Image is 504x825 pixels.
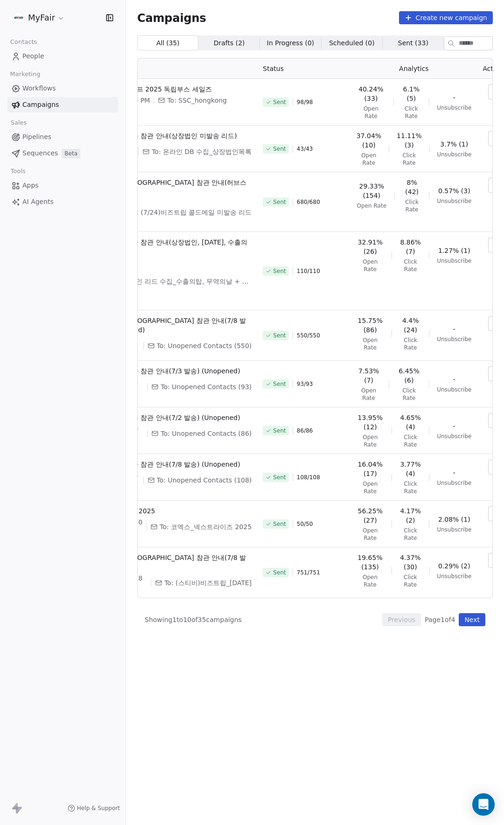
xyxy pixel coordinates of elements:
[399,238,422,256] span: 8.86% (7)
[72,238,252,256] span: 비즈트립_두바이, 홍콩 참관 안내(상장법인, [DATE], 수출의 탑)
[356,460,384,478] span: 16.04% (17)
[453,93,455,102] span: -
[257,58,350,79] th: Status
[398,38,428,48] span: Sent ( 33 )
[356,316,384,335] span: 15.75% (86)
[22,197,54,207] span: AI Agents
[399,527,422,542] span: Click Rate
[399,506,422,525] span: 4.17% (2)
[161,382,252,392] span: To: Unopened Contacts (93)
[356,413,384,432] span: 13.95% (12)
[22,148,58,158] span: Sequences
[438,515,470,524] span: 2.08% (1)
[438,246,470,255] span: 1.27% (1)
[7,116,31,130] span: Sales
[472,793,495,816] div: Open Intercom Messenger
[297,267,320,275] span: 110 / 110
[6,67,44,81] span: Marketing
[297,427,313,434] span: 86 / 86
[297,380,313,388] span: 93 / 93
[399,433,422,448] span: Click Rate
[72,553,252,572] span: 비즈트립_두바이, [GEOGRAPHIC_DATA] 참관 안내(7/8 발송_스티비)
[7,81,118,96] a: Workflows
[22,181,39,190] span: Apps
[7,97,118,112] a: Campaigns
[356,84,385,103] span: 40.24% (33)
[62,149,80,158] span: Beta
[437,433,471,440] span: Unsubscribe
[438,561,470,571] span: 0.29% (2)
[437,336,471,343] span: Unsubscribe
[214,38,245,48] span: Drafts ( 2 )
[297,569,320,576] span: 751 / 751
[72,460,252,469] span: 비즈트립_두바이, 홍콩 참관 안내(7/8 발송) (Unopened)
[7,164,29,178] span: Tools
[438,186,470,196] span: 0.57% (3)
[72,316,252,335] span: 비즈트립_두바이, [GEOGRAPHIC_DATA] 참관 안내(7/8 발송_스티비) (Unopened)
[11,10,67,26] button: MyFair
[145,615,242,624] span: Showing 1 to 10 of 35 campaigns
[356,553,384,572] span: 19.65% (135)
[399,573,421,588] span: Click Rate
[397,131,421,150] span: 11.11% (3)
[402,178,422,196] span: 8% (42)
[437,257,471,265] span: Unsubscribe
[399,480,422,495] span: Click Rate
[356,506,384,525] span: 56.25% (27)
[28,12,55,24] span: MyFair
[157,475,252,485] span: To: Unopened Contacts (108)
[356,238,384,256] span: 32.91% (26)
[13,12,24,23] img: %C3%AC%C2%9B%C2%90%C3%AD%C2%98%C2%95%20%C3%AB%C2%A1%C2%9C%C3%AA%C2%B3%C2%A0(white+round).png
[437,479,471,487] span: Unsubscribe
[453,468,455,477] span: -
[437,104,471,112] span: Unsubscribe
[273,380,286,388] span: Sent
[22,84,56,93] span: Workflows
[401,105,421,120] span: Click Rate
[356,387,381,402] span: Open Rate
[356,480,384,495] span: Open Rate
[273,569,286,576] span: Sent
[273,198,286,206] span: Sent
[350,58,477,79] th: Analytics
[72,506,252,516] span: 코엑스_넥스트 라이즈 2025
[453,421,455,431] span: -
[437,573,471,580] span: Unsubscribe
[356,433,384,448] span: Open Rate
[137,11,206,24] span: Campaigns
[425,615,455,624] span: Page 1 of 4
[7,49,118,64] a: People
[160,522,252,531] span: To: 코엑스_넥스트라이즈 2025
[356,366,381,385] span: 7.53% (7)
[7,194,118,210] a: AI Agents
[399,11,493,24] button: Create new campaign
[397,366,422,385] span: 6.45% (6)
[130,208,252,217] span: To: (7/24)비즈트립 콜드메일 미발송 리드
[273,98,286,106] span: Sent
[399,336,422,351] span: Click Rate
[273,474,286,481] span: Sent
[67,58,257,79] th: Name
[397,152,421,167] span: Click Rate
[382,613,421,626] button: Previous
[297,198,320,206] span: 680 / 680
[273,427,286,434] span: Sent
[273,267,286,275] span: Sent
[397,387,422,402] span: Click Rate
[440,140,468,149] span: 3.7% (1)
[356,258,384,273] span: Open Rate
[437,197,471,205] span: Unsubscribe
[7,146,118,161] a: SequencesBeta
[356,573,384,588] span: Open Rate
[167,96,227,105] span: To: SSC_hongkong
[273,145,286,153] span: Sent
[112,277,252,286] span: To: 온라인 리드 수집_수출의탑, 무역의날 + 1 more
[273,332,286,339] span: Sent
[7,129,118,145] a: Pipelines
[164,578,252,587] span: To: (스티비)비즈트립_7월 8일
[297,145,313,153] span: 43 / 43
[356,105,385,120] span: Open Rate
[72,413,252,422] span: 비즈트립_두바이, 홍콩 참관 안내(7/2 발송) (Unopened)
[273,520,286,528] span: Sent
[459,613,485,626] button: Next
